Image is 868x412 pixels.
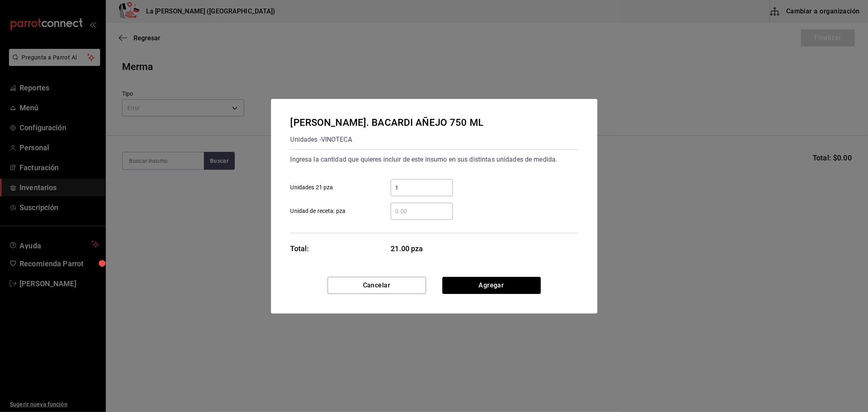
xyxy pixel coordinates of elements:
button: Agregar [442,277,541,294]
div: Total: [291,243,309,254]
div: Unidades - VINOTECA [291,133,484,146]
div: Ingresa la cantidad que quieres incluir de este insumo en sus distintas unidades de medida. [291,153,578,166]
span: Unidad de receta: pza [291,207,346,215]
input: Unidades 21 pza [391,183,453,193]
button: Cancelar [328,277,426,294]
input: Unidad de receta: pza [391,206,453,216]
div: [PERSON_NAME]. BACARDI AÑEJO 750 ML [291,115,484,130]
span: 21.00 pza [391,243,453,254]
span: Unidades 21 pza [291,183,333,192]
